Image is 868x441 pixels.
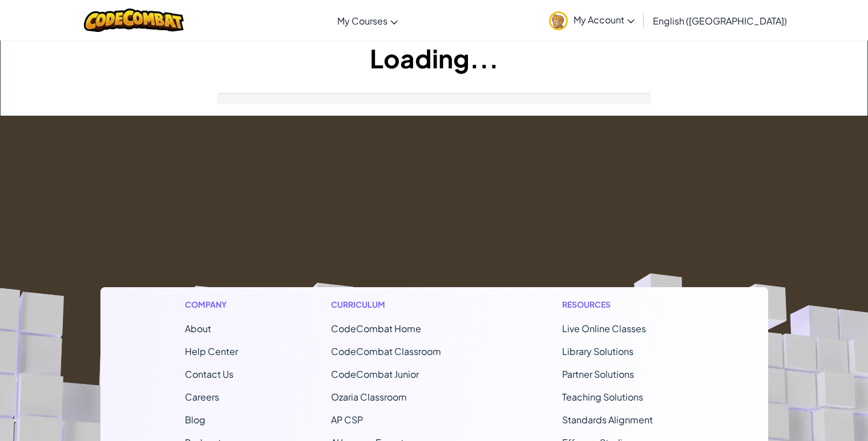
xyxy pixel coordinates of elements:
a: CodeCombat Classroom [331,345,441,357]
a: English ([GEOGRAPHIC_DATA]) [647,5,793,36]
span: English ([GEOGRAPHIC_DATA]) [653,15,787,27]
img: CodeCombat logo [84,9,184,32]
img: avatar [549,11,568,30]
a: Standards Alignment [562,414,653,426]
a: Help Center [185,345,238,357]
h1: Loading... [1,40,867,76]
a: Live Online Classes [562,322,646,334]
a: Partner Solutions [562,368,634,380]
a: About [185,322,211,334]
a: Blog [185,414,205,426]
span: Contact Us [185,368,233,380]
a: Teaching Solutions [562,391,643,403]
span: My Courses [337,15,387,27]
span: My Account [574,14,635,26]
a: Library Solutions [562,345,633,357]
a: AP CSP [331,414,363,426]
a: Ozaria Classroom [331,391,407,403]
a: My Courses [332,5,403,36]
a: CodeCombat Junior [331,368,419,380]
h1: Company [185,299,238,311]
h1: Curriculum [331,299,469,311]
span: CodeCombat Home [331,322,421,334]
h1: Resources [562,299,684,311]
a: Careers [185,391,219,403]
a: My Account [543,2,640,38]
